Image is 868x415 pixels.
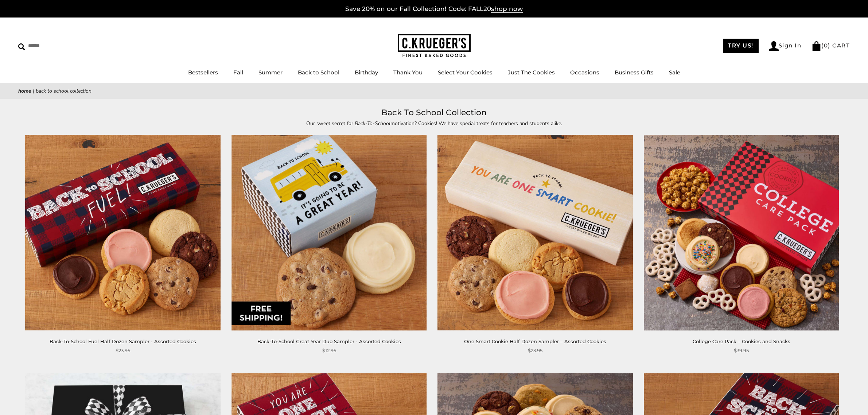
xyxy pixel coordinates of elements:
img: Bag [811,41,821,51]
span: | [33,88,34,94]
a: One Smart Cookie Half Dozen Sampler – Assorted Cookies [438,135,633,330]
a: Back to School [298,69,339,76]
nav: breadcrumbs [18,87,850,95]
span: $23.95 [528,347,542,354]
a: (0) CART [811,42,850,49]
em: Back-To-School [355,120,390,127]
a: Back-To-School Great Year Duo Sampler - Assorted Cookies [257,338,401,344]
span: motivation? Cookies! We have special treats for teachers and students alike. [390,120,562,127]
a: Select Your Cookies [438,69,493,76]
input: Search [18,40,105,51]
a: Sale [669,69,680,76]
a: Fall [233,69,243,76]
span: $39.95 [734,347,749,354]
a: Back-To-School Fuel Half Dozen Sampler - Assorted Cookies [50,338,196,344]
span: Our sweet secret for [306,120,355,127]
img: One Smart Cookie Half Dozen Sampler – Assorted Cookies [437,135,632,330]
a: Save 20% on our Fall Collection! Code: FALL20shop now [345,5,523,13]
a: Summer [258,69,283,76]
img: Search [18,43,25,50]
a: Thank You [393,69,423,76]
span: $23.95 [116,347,130,354]
a: Just The Cookies [508,69,555,76]
img: Back-To-School Fuel Half Dozen Sampler - Assorted Cookies [26,135,221,330]
img: C.KRUEGER'S [398,34,471,58]
a: Birthday [355,69,378,76]
a: Home [18,88,31,94]
a: Bestsellers [188,69,218,76]
a: Business Gifts [615,69,654,76]
a: TRY US! [723,39,759,53]
span: Back To School Collection [36,88,92,94]
h1: Back To School Collection [29,106,839,119]
a: College Care Pack – Cookies and Snacks [693,338,790,344]
a: One Smart Cookie Half Dozen Sampler – Assorted Cookies [464,338,606,344]
span: $12.95 [322,347,336,354]
a: Sign In [769,41,802,51]
img: College Care Pack – Cookies and Snacks [644,135,839,330]
img: Back-To-School Great Year Duo Sampler - Assorted Cookies [231,135,427,330]
span: 0 [824,42,828,49]
img: Account [769,41,779,51]
span: shop now [491,5,523,13]
a: Occasions [570,69,599,76]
